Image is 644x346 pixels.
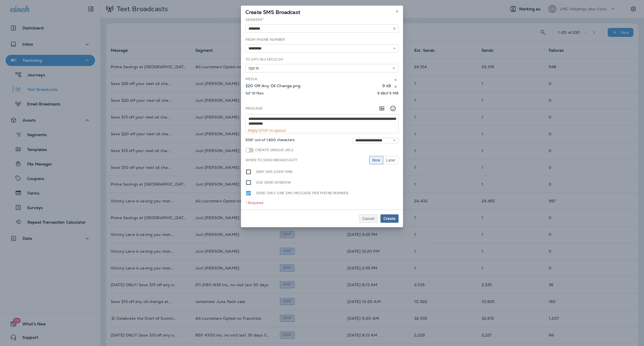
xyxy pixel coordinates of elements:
label: Create Unique URLs [254,148,294,152]
label: Message [245,106,263,111]
span: Opt In [248,66,261,71]
label: From Phone Number [245,37,285,42]
button: Later [383,156,399,164]
label: When to send broadcast? [245,158,297,162]
span: Now [372,158,380,162]
button: Create [380,214,399,223]
div: * Required [245,201,399,205]
span: Reply STOP to optout [248,128,286,133]
button: Cancel [359,214,378,223]
div: $20 Off Any Oil Change.png [245,84,381,90]
label: To Opt-In Status of [245,57,283,62]
span: Later [386,158,396,162]
label: Use send window [256,179,291,186]
span: 508 * out of 1,600 characters [245,138,295,143]
div: Create SMS Broadcast [241,6,403,17]
button: Add in a premade template [376,103,387,114]
p: 1 of 10 files [245,91,264,96]
label: Media [245,77,257,81]
label: Segment [245,18,264,22]
button: Opt In [245,64,399,72]
span: Create [383,217,396,221]
button: Now [369,156,383,164]
label: Drip SMS over time [256,169,293,175]
button: Select an emoji [387,103,399,114]
p: 9 kB of 5 MB [377,91,399,96]
label: Send only one SMS message per phone number [256,190,348,196]
span: Cancel [362,217,375,221]
div: 9 kB [382,84,391,90]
